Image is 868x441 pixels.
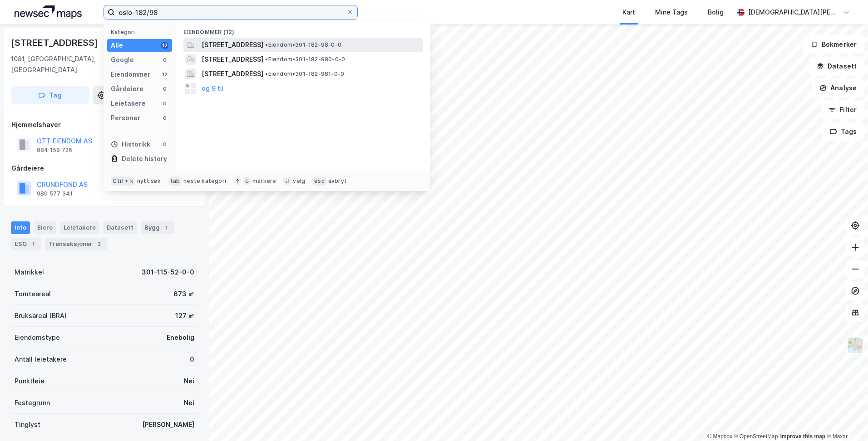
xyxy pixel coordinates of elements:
[15,332,60,343] div: Eiendomstype
[34,221,56,234] div: Eiere
[11,238,41,250] div: ESG
[734,433,778,440] a: OpenStreetMap
[29,240,38,249] div: 1
[622,7,635,18] div: Kart
[202,83,224,94] button: og 9 til
[115,5,346,19] input: Søk på adresse, matrikkel, gårdeiere, leietakere eller personer
[202,54,263,65] span: [STREET_ADDRESS]
[11,221,30,234] div: Info
[15,267,44,278] div: Matrikkel
[11,163,197,174] div: Gårdeiere
[183,177,226,185] div: neste kategori
[162,223,171,232] div: 1
[142,419,194,430] div: [PERSON_NAME]
[11,54,128,75] div: 1081, [GEOGRAPHIC_DATA], [GEOGRAPHIC_DATA]
[111,139,150,150] div: Historikk
[823,397,868,441] div: Kontrollprogram for chat
[94,240,104,249] div: 3
[103,221,137,234] div: Datasett
[161,42,168,49] div: 12
[11,35,100,50] div: [STREET_ADDRESS]
[137,177,161,185] div: nytt søk
[803,35,864,54] button: Bokmerker
[161,100,168,107] div: 0
[161,85,168,93] div: 0
[111,83,143,94] div: Gårdeiere
[37,190,73,197] div: 980 577 341
[655,7,688,18] div: Mine Tags
[190,354,194,365] div: 0
[11,86,89,104] button: Tag
[45,238,107,250] div: Transaksjoner
[167,332,194,343] div: Enebolig
[161,56,168,64] div: 0
[161,141,168,148] div: 0
[175,310,194,321] div: 127 ㎡
[142,267,194,278] div: 301-115-52-0-0
[15,397,50,408] div: Festegrunn
[847,337,864,354] img: Z
[111,176,135,186] div: Ctrl + k
[780,433,825,440] a: Improve this map
[168,176,182,186] div: tab
[812,79,864,97] button: Analyse
[748,7,839,18] div: [DEMOGRAPHIC_DATA][PERSON_NAME]
[202,39,263,50] span: [STREET_ADDRESS]
[111,98,146,109] div: Leietakere
[184,397,194,408] div: Nei
[111,54,134,65] div: Google
[60,221,99,234] div: Leietakere
[822,122,864,141] button: Tags
[265,41,268,48] span: •
[265,70,344,78] span: Eiendom • 301-182-981-0-0
[15,5,82,19] img: logo.a4113a55bc3d86da70a041830d287a7e.svg
[252,177,276,185] div: markere
[11,119,197,130] div: Hjemmelshaver
[184,376,194,387] div: Nei
[15,310,67,321] div: Bruksareal (BRA)
[141,221,174,234] div: Bygg
[821,101,864,119] button: Filter
[111,40,123,51] div: Alle
[37,147,72,154] div: 984 158 726
[173,289,194,299] div: 673 ㎡
[122,153,167,164] div: Delete history
[265,56,345,63] span: Eiendom • 301-182-980-0-0
[176,21,430,38] div: Eiendommer (12)
[312,176,326,186] div: esc
[15,289,51,299] div: Tomteareal
[707,433,732,440] a: Mapbox
[161,71,168,78] div: 12
[809,57,864,75] button: Datasett
[265,70,268,77] span: •
[111,29,172,35] div: Kategori
[15,419,40,430] div: Tinglyst
[823,397,868,441] iframe: Chat Widget
[161,114,168,122] div: 0
[293,177,305,185] div: velg
[265,41,341,49] span: Eiendom • 301-182-98-0-0
[15,376,44,387] div: Punktleie
[202,69,263,79] span: [STREET_ADDRESS]
[111,113,140,123] div: Personer
[708,7,724,18] div: Bolig
[111,69,150,80] div: Eiendommer
[15,354,67,365] div: Antall leietakere
[265,56,268,63] span: •
[328,177,347,185] div: avbryt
